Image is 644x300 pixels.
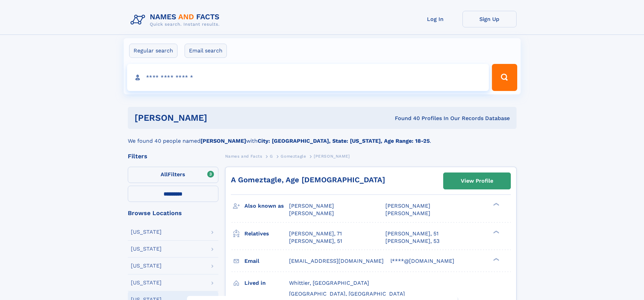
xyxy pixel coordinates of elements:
[131,229,162,235] div: [US_STATE]
[128,129,517,145] div: We found 40 people named with .
[161,171,168,178] span: All
[128,167,218,183] label: Filters
[135,114,301,122] h1: [PERSON_NAME]
[385,210,430,216] span: [PERSON_NAME]
[289,203,334,209] span: [PERSON_NAME]
[131,246,162,252] div: [US_STATE]
[231,176,385,184] a: A Gomeztagle, Age [DEMOGRAPHIC_DATA]
[244,200,289,212] h3: Also known as
[492,230,500,234] div: ❯
[462,11,517,27] a: Sign Up
[128,210,218,216] div: Browse Locations
[200,138,246,144] b: [PERSON_NAME]
[127,64,489,91] input: search input
[128,153,218,159] div: Filters
[258,138,430,144] b: City: [GEOGRAPHIC_DATA], State: [US_STATE], Age Range: 18-25
[385,230,438,237] a: [PERSON_NAME], 51
[270,154,273,159] span: G
[185,44,227,58] label: Email search
[289,237,342,245] a: [PERSON_NAME], 51
[281,152,306,160] a: Gomeztagle
[270,152,273,160] a: G
[408,11,462,27] a: Log In
[289,230,342,237] a: [PERSON_NAME], 71
[492,202,500,207] div: ❯
[244,255,289,267] h3: Email
[385,237,439,245] a: [PERSON_NAME], 53
[314,154,350,159] span: [PERSON_NAME]
[289,258,384,264] span: [EMAIL_ADDRESS][DOMAIN_NAME]
[131,263,162,269] div: [US_STATE]
[131,280,162,285] div: [US_STATE]
[492,257,500,261] div: ❯
[289,291,405,297] span: [GEOGRAPHIC_DATA], [GEOGRAPHIC_DATA]
[289,280,369,286] span: Whittier, [GEOGRAPHIC_DATA]
[244,228,289,239] h3: Relatives
[128,11,225,29] img: Logo Names and Facts
[444,173,510,189] a: View Profile
[244,277,289,289] h3: Lived in
[301,115,510,122] div: Found 40 Profiles In Our Records Database
[129,44,177,58] label: Regular search
[492,64,517,91] button: Search Button
[385,203,430,209] span: [PERSON_NAME]
[461,173,493,189] div: View Profile
[225,152,262,160] a: Names and Facts
[289,210,334,216] span: [PERSON_NAME]
[281,154,306,159] span: Gomeztagle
